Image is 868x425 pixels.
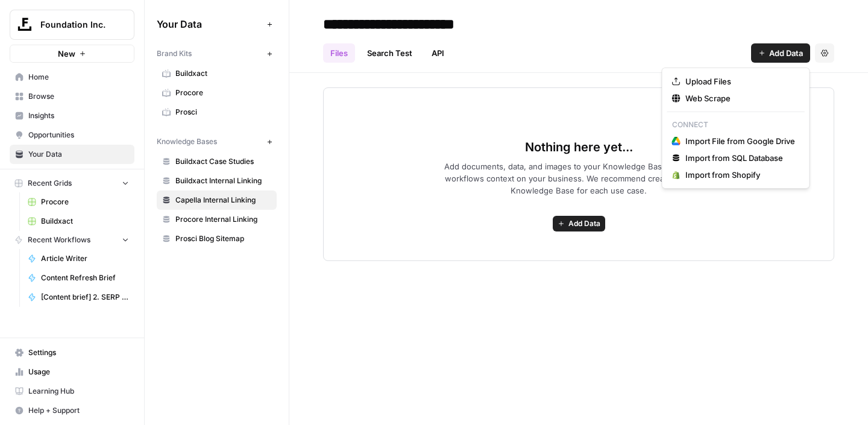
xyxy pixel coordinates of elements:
[28,405,129,416] span: Help + Support
[157,136,217,147] span: Knowledge Bases
[685,135,795,147] span: Import File from Google Drive
[662,68,810,189] div: Add Data
[22,192,134,212] a: Procore
[568,218,600,229] span: Add Data
[41,216,129,227] span: Buildxact
[157,152,277,171] a: Buildxact Case Studies
[10,401,134,420] button: Help + Support
[769,47,803,59] span: Add Data
[28,347,129,358] span: Settings
[175,156,271,167] span: Buildxact Case Studies
[22,268,134,288] a: Content Refresh Brief
[175,68,271,79] span: Buildxact
[685,169,795,181] span: Import from Shopify
[10,174,134,192] button: Recent Grids
[525,139,633,156] span: Nothing here yet...
[175,107,271,118] span: Prosci
[751,43,810,63] button: Add Data
[28,130,129,140] span: Opportunities
[157,210,277,229] a: Procore Internal Linking
[157,102,277,122] a: Prosci
[10,10,134,40] button: Workspace: Foundation Inc.
[58,48,75,60] span: New
[41,292,129,303] span: [Content brief] 2. SERP to Brief
[424,160,733,197] span: Add documents, data, and images to your Knowledge Base to give your workflows context on your bus...
[175,233,271,244] span: Prosci Blog Sitemap
[157,190,277,210] a: Capella Internal Linking
[553,216,605,231] button: Add Data
[157,229,277,248] a: Prosci Blog Sitemap
[10,68,134,87] a: Home
[28,235,90,245] span: Recent Workflows
[28,149,129,160] span: Your Data
[41,253,129,264] span: Article Writer
[685,75,795,87] span: Upload Files
[685,92,795,104] span: Web Scrape
[175,175,271,186] span: Buildxact Internal Linking
[157,83,277,102] a: Procore
[175,87,271,98] span: Procore
[41,197,129,207] span: Procore
[22,288,134,307] a: [Content brief] 2. SERP to Brief
[360,43,420,63] a: Search Test
[28,110,129,121] span: Insights
[10,382,134,401] a: Learning Hub
[14,14,36,36] img: Foundation Inc. Logo
[10,343,134,362] a: Settings
[175,195,271,206] span: Capella Internal Linking
[22,249,134,268] a: Article Writer
[22,212,134,231] a: Buildxact
[28,178,72,189] span: Recent Grids
[685,152,795,164] span: Import from SQL Database
[157,17,262,31] span: Your Data
[28,91,129,102] span: Browse
[10,231,134,249] button: Recent Workflows
[667,117,805,133] p: Connect
[10,125,134,145] a: Opportunities
[28,367,129,377] span: Usage
[28,386,129,397] span: Learning Hub
[10,45,134,63] button: New
[10,106,134,125] a: Insights
[10,145,134,164] a: Your Data
[157,48,192,59] span: Brand Kits
[10,87,134,106] a: Browse
[28,72,129,83] span: Home
[10,362,134,382] a: Usage
[41,272,129,283] span: Content Refresh Brief
[40,19,113,31] span: Foundation Inc.
[424,43,451,63] a: API
[157,171,277,190] a: Buildxact Internal Linking
[175,214,271,225] span: Procore Internal Linking
[157,64,277,83] a: Buildxact
[323,43,355,63] a: Files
